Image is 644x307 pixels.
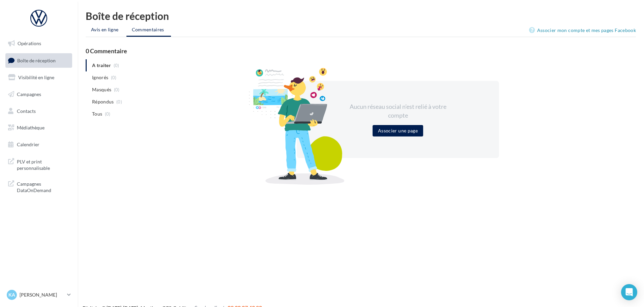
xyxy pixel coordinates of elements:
a: Visibilité en ligne [4,70,74,85]
span: Répondus [92,98,114,105]
span: Visibilité en ligne [18,74,54,80]
div: Open Intercom Messenger [621,284,637,300]
span: Campagnes DataOnDemand [17,179,69,194]
span: Tous [92,111,102,117]
span: Contacts [17,108,36,114]
span: Calendrier [17,142,39,147]
span: PLV et print personnalisable [17,157,69,172]
a: KA [PERSON_NAME] [5,288,72,301]
div: Boîte de réception [86,11,636,21]
a: Opérations [4,36,74,51]
span: Masqués [92,86,111,93]
span: (0) [116,99,122,104]
span: (0) [105,111,111,117]
div: 0 Commentaire [86,48,636,54]
span: Campagnes [17,91,41,97]
span: Avis en ligne [91,26,119,33]
a: Calendrier [4,137,74,152]
span: (0) [111,75,117,80]
span: Médiathèque [17,125,45,130]
a: Campagnes DataOnDemand [4,177,74,196]
a: Campagnes [4,87,74,101]
a: PLV et print personnalisable [4,154,74,174]
a: Associer mon compte et mes pages Facebook [529,26,636,34]
a: Médiathèque [4,121,74,135]
button: Associer une page [373,125,423,136]
span: Boîte de réception [17,57,56,63]
a: Boîte de réception [4,53,74,68]
span: Ignorés [92,74,108,81]
a: Contacts [4,104,74,118]
span: (0) [114,87,120,92]
p: [PERSON_NAME] [20,291,64,298]
span: KA [8,291,15,298]
span: Opérations [18,40,41,46]
span: Aucun réseau social n’est relié à votre compte [350,103,446,119]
